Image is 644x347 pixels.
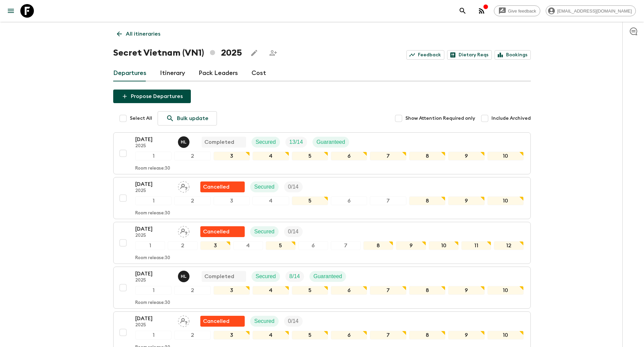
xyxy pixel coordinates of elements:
p: Cancelled [203,228,229,236]
a: Itinerary [160,65,185,81]
div: 2 [174,331,210,340]
p: Completed [204,272,234,281]
div: 4 [233,241,263,250]
p: 0 / 14 [288,317,299,325]
div: 3 [214,196,250,205]
p: [DATE] [135,180,173,188]
button: search adventures [456,4,469,18]
div: Secured [250,316,279,327]
p: 2025 [135,278,173,283]
p: Room release: 30 [135,166,170,171]
div: 1 [135,241,165,250]
p: Completed [204,138,234,146]
div: 7 [370,152,406,160]
a: Pack Leaders [199,65,238,81]
div: 1 [135,286,172,295]
button: [DATE]2025Assign pack leaderFlash Pack cancellationSecuredTrip Fill123456789101112Room release:30 [113,222,531,264]
div: 2 [174,286,210,295]
p: 2025 [135,233,173,238]
p: [DATE] [135,225,173,233]
p: Cancelled [203,317,229,325]
p: Cancelled [203,183,229,191]
span: Share this itinerary [266,46,280,60]
button: Propose Departures [113,90,191,103]
div: [EMAIL_ADDRESS][DOMAIN_NAME] [546,5,636,16]
div: 3 [214,286,250,295]
a: Feedback [406,50,444,60]
div: 7 [370,196,406,205]
p: [DATE] [135,270,173,278]
div: 9 [448,331,484,340]
div: 2 [168,241,198,250]
p: 0 / 14 [288,183,299,191]
button: [DATE]2025Hoang Le NgocCompletedSecuredTrip FillGuaranteed12345678910Room release:30 [113,267,531,309]
span: Assign pack leader [178,228,189,233]
p: Secured [256,138,276,146]
div: 5 [292,286,328,295]
button: [DATE]2025Assign pack leaderFlash Pack cancellationSecuredTrip Fill12345678910Room release:30 [113,177,531,219]
p: Secured [256,272,276,281]
div: Flash Pack cancellation [200,316,245,327]
div: 4 [253,331,289,340]
p: Secured [254,317,275,325]
div: Secured [251,271,280,282]
a: Bookings [495,50,531,60]
p: Secured [254,183,275,191]
div: Trip Fill [284,226,303,237]
div: 5 [266,241,296,250]
p: Secured [254,228,275,236]
button: menu [4,4,18,18]
div: 4 [253,196,289,205]
span: Hoang Le Ngoc [178,138,191,144]
div: 5 [292,331,328,340]
span: Assign pack leader [178,183,189,189]
div: 10 [429,241,459,250]
a: Cost [251,65,266,81]
a: Bulk update [158,111,217,126]
div: 6 [298,241,328,250]
p: Room release: 30 [135,211,170,216]
div: Secured [251,137,280,148]
div: 8 [363,241,393,250]
div: 10 [487,331,524,340]
span: Show Attention Required only [405,115,475,122]
p: [DATE] [135,135,173,143]
div: 2 [174,196,210,205]
div: 1 [135,331,172,340]
div: 7 [331,241,361,250]
a: Dietary Reqs [447,50,492,60]
div: Secured [250,226,279,237]
div: 1 [135,196,172,205]
div: 6 [331,196,367,205]
button: Edit this itinerary [247,46,261,60]
div: Trip Fill [284,316,303,327]
div: 4 [253,152,289,160]
p: [DATE] [135,314,173,323]
span: Give feedback [504,8,540,14]
p: 2025 [135,143,173,149]
span: [EMAIL_ADDRESS][DOMAIN_NAME] [554,8,636,14]
div: 9 [396,241,426,250]
div: 4 [253,286,289,295]
div: 3 [200,241,230,250]
div: 11 [461,241,491,250]
div: Secured [250,181,279,192]
div: 10 [487,152,524,160]
a: Departures [113,65,146,81]
p: 0 / 14 [288,228,299,236]
span: Select All [130,115,152,122]
p: 13 / 14 [289,138,303,146]
div: Trip Fill [284,181,303,192]
div: 8 [409,196,445,205]
div: Flash Pack cancellation [200,226,245,237]
p: Guaranteed [314,272,342,281]
div: 1 [135,152,172,160]
span: Hoang Le Ngoc [178,273,191,278]
div: 9 [448,286,484,295]
p: 2025 [135,323,173,328]
div: 8 [409,152,445,160]
div: 12 [494,241,524,250]
button: [DATE]2025Hoang Le NgocCompletedSecuredTrip FillGuaranteed12345678910Room release:30 [113,132,531,174]
div: 10 [487,196,524,205]
div: 6 [331,331,367,340]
